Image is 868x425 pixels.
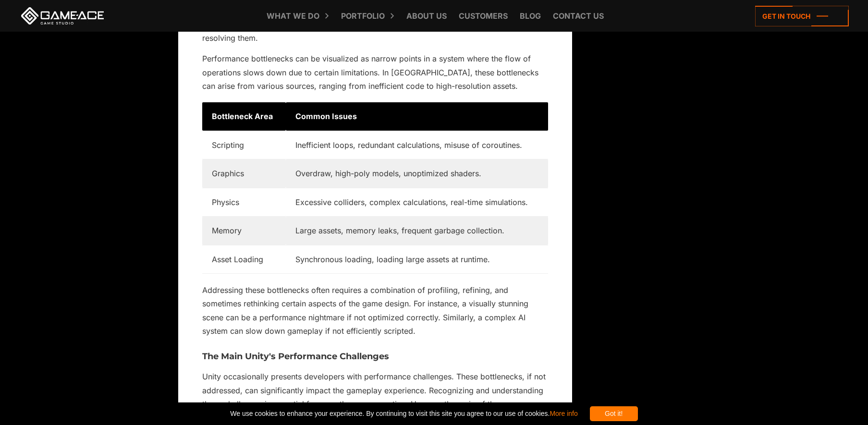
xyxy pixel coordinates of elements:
td: Overdraw, high-poly models, unoptimized shaders. [286,159,548,188]
div: Got it! [590,406,638,421]
a: Get in touch [755,6,849,26]
p: Addressing these bottlenecks often requires a combination of profiling, refining, and sometimes r... [202,283,548,338]
h3: The Main Unity's Performance Challenges [202,352,548,362]
strong: Common Issues [295,111,357,121]
td: Asset Loading [202,245,286,273]
a: More info [550,410,577,417]
td: Excessive colliders, complex calculations, real-time simulations. [286,188,548,216]
p: Performance bottlenecks can be visualized as narrow points in a system where the flow of operatio... [202,52,548,93]
td: Graphics [202,159,286,188]
td: Synchronous loading, loading large assets at runtime. [286,245,548,273]
strong: Bottleneck Area [212,111,273,121]
td: Inefficient loops, redundant calculations, misuse of coroutines. [286,131,548,159]
span: We use cookies to enhance your experience. By continuing to visit this site you agree to our use ... [230,406,577,421]
td: Memory [202,217,286,245]
td: Scripting [202,131,286,159]
td: Physics [202,188,286,216]
p: Unity occasionally presents developers with performance challenges. These bottlenecks, if not add... [202,370,548,411]
td: Large assets, memory leaks, frequent garbage collection. [286,217,548,245]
